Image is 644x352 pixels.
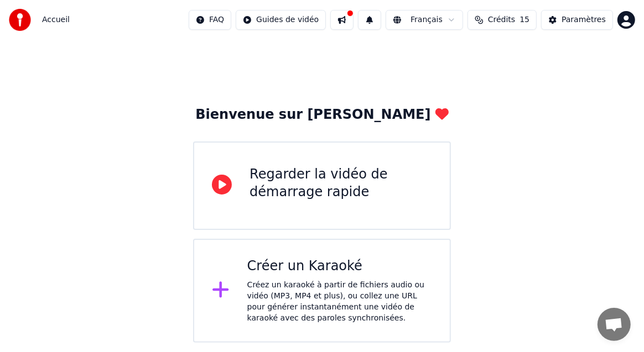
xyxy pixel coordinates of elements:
div: Regarder la vidéo de démarrage rapide [250,166,432,201]
span: 15 [520,14,529,25]
button: Guides de vidéo [236,10,326,30]
div: Créez un karaoké à partir de fichiers audio ou vidéo (MP3, MP4 et plus), ou collez une URL pour g... [247,280,432,324]
div: Bienvenue sur [PERSON_NAME] [195,106,448,124]
button: Crédits15 [468,10,537,30]
div: Paramètres [562,14,606,25]
div: Créer un Karaoké [247,258,432,275]
a: Ouvrir le chat [598,308,631,341]
span: Accueil [42,14,70,25]
nav: breadcrumb [42,14,70,25]
button: FAQ [189,10,231,30]
button: Paramètres [541,10,613,30]
img: youka [9,9,31,31]
span: Crédits [488,14,515,25]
